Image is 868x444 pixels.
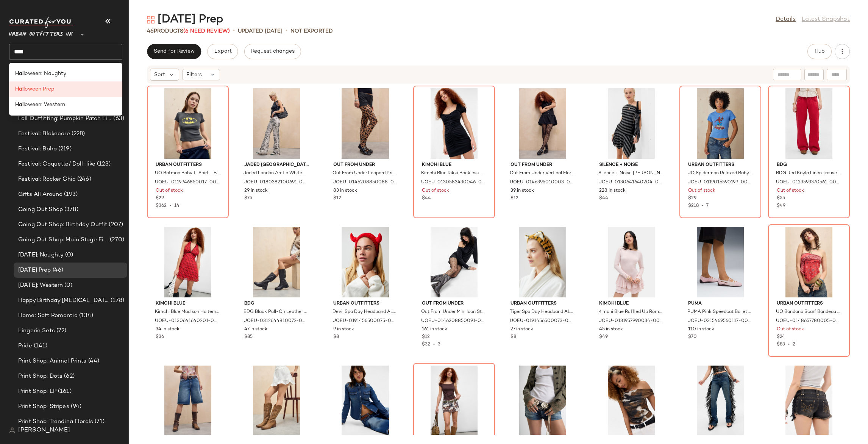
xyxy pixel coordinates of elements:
[18,266,51,275] span: [DATE] Prep
[183,28,230,34] span: (6 Need Review)
[238,366,315,436] img: 0312644810073_224_b
[156,195,164,202] span: $29
[167,203,174,208] span: •
[147,12,223,27] div: [DATE] Prep
[438,342,440,347] span: 3
[69,402,82,411] span: (94)
[599,334,608,341] span: $49
[18,426,70,435] span: [PERSON_NAME]
[682,227,759,297] img: 0315469560117_066_a2
[95,160,111,169] span: (123)
[333,309,397,316] span: Devil Spa Day Headband ALL at Urban Outfitters
[599,162,663,169] span: Silence + Noise
[688,334,697,341] span: $70
[244,309,308,316] span: BDG Black Pull-On Leather Boots - Black UK 5 at Urban Outfitters
[688,195,696,202] span: $29
[9,427,15,433] img: svg%3e
[510,188,534,194] span: 39 in stock
[87,357,100,366] span: (44)
[771,227,847,297] img: 0148657780005_060_b
[598,170,663,177] span: Silence + Noise [PERSON_NAME] Off-Shoulder Mini Dress - Black 2XS at Urban Outfitters
[777,195,785,202] span: $55
[112,114,124,123] span: (63)
[333,318,397,325] span: UOEU-0191456500075-000-000
[18,357,87,366] span: Print Shop: Animal Prints
[18,296,109,305] span: Happy Birthday [MEDICAL_DATA]
[147,28,154,34] span: 46
[688,326,714,333] span: 110 in stock
[233,27,235,36] span: •
[510,318,574,325] span: UOEU-0191456500073-000-000
[510,195,518,202] span: $12
[18,342,32,350] span: Pride
[244,170,308,177] span: Jaded London Arctic White Drift Flared Jeans - Cream 30 at Urban Outfitters
[599,188,626,194] span: 228 in stock
[771,366,847,436] img: 0180951310159_001_a2
[598,179,663,186] span: UOEU-0130641640204-000-009
[18,114,112,123] span: Fall Outfitting: Pumpkin Patch Fits
[63,281,72,290] span: (0)
[238,88,315,159] img: 0180382100691_012_a2
[147,44,201,59] button: Send for Review
[244,326,267,333] span: 47 in stock
[422,326,447,333] span: 161 in stock
[156,300,220,307] span: Kimchi Blue
[421,309,486,316] span: Out From Under Mini Icon Star Tights - Black at Urban Outfitters
[76,175,91,184] span: (246)
[156,162,220,169] span: Urban Outfitters
[682,366,759,436] img: 0180382100713_091_a2
[70,130,85,138] span: (228)
[15,85,25,93] b: Hall
[777,188,804,194] span: Out of stock
[687,179,752,186] span: UOEU-0119016590199-000-040
[109,296,124,305] span: (178)
[251,48,295,55] span: Request changes
[416,366,492,436] img: 0120593370461_029_b
[687,309,752,316] span: PUMA Pink Speedcat Ballet Shoes - Pink UK 5 at Urban Outfitters
[186,71,202,79] span: Filters
[599,195,608,202] span: $44
[244,300,309,307] span: BDG
[290,27,333,35] p: Not Exported
[57,145,72,153] span: (219)
[598,318,663,325] span: UOEU-0131957990034-000-054
[156,188,183,194] span: Out of stock
[107,220,123,229] span: (207)
[593,227,670,297] img: 0131957990034_054_a2
[18,402,69,411] span: Print Shop: Stripes
[814,48,825,55] span: Hub
[18,387,56,396] span: Print Shop: LP
[699,203,706,208] span: •
[147,27,230,35] div: Products
[18,190,62,199] span: Gifts All Around
[18,130,70,138] span: Festival: Blokecore
[422,342,430,347] span: $32
[416,88,492,159] img: 0130583430046_001_a2
[108,236,124,244] span: (270)
[64,251,73,260] span: (0)
[510,162,575,169] span: Out From Under
[15,70,25,78] b: Hall
[9,26,73,39] span: Urban Outfitters UK
[421,179,486,186] span: UOEU-0130583430046-000-001
[688,203,699,208] span: $218
[156,203,167,208] span: $362
[333,300,398,307] span: Urban Outfitters
[18,281,63,290] span: [DATE]: Western
[333,188,357,194] span: 83 in stock
[504,88,581,159] img: 0146395010003_001_m
[18,327,55,335] span: Lingerie Sets
[807,44,832,59] button: Hub
[598,309,663,316] span: Kimchi Blue Ruffled Up Romper - Mauve M at Urban Outfitters
[150,227,226,297] img: 0130641640201_069_b
[776,309,840,316] span: UO Bandana Scarf Bandeau Top - Red L at Urban Outfitters
[156,334,164,341] span: $36
[416,227,492,297] img: 0146208850091_001_m
[422,195,431,202] span: $44
[25,70,66,78] span: oween: Naughty
[56,387,72,396] span: (161)
[504,227,581,297] img: 0191456500073_000_b
[327,366,404,436] img: 0111593370100_093_a2
[706,203,709,208] span: 7
[327,88,404,159] img: 0146208850088_020_a2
